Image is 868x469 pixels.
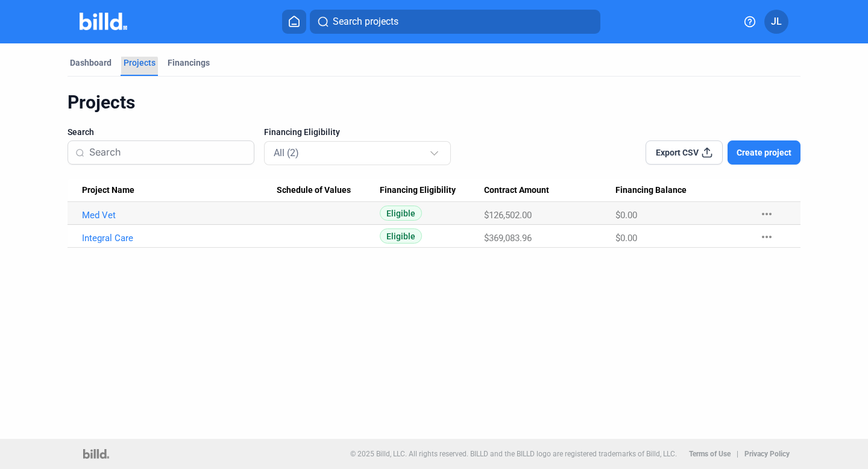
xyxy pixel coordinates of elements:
span: Create project [737,146,791,159]
img: logo [83,449,109,459]
button: Create project [728,140,800,165]
span: Eligible [380,206,422,221]
div: Financing Balance [615,185,747,196]
span: Schedule of Values [277,185,351,196]
span: JL [771,14,782,29]
span: Financing Eligibility [380,185,456,196]
span: Search [68,126,94,138]
img: Billd Company Logo [80,13,127,30]
p: © 2025 Billd, LLC. All rights reserved. BILLD and the BILLD logo are registered trademarks of Bil... [350,450,677,458]
span: Financing Eligibility [264,126,340,138]
span: $0.00 [615,233,637,244]
mat-icon: more_horiz [759,230,774,244]
a: Med Vet [82,210,277,221]
b: Terms of Use [689,450,731,458]
mat-select-trigger: All (2) [274,147,299,159]
span: Financing Balance [615,185,687,196]
span: Project Name [82,185,134,196]
div: Contract Amount [484,185,615,196]
div: Financing Eligibility [380,185,483,196]
div: Project Name [82,185,277,196]
div: Projects [68,91,800,114]
button: JL [764,10,788,34]
div: Dashboard [70,57,112,69]
div: Projects [124,57,156,69]
a: Integral Care [82,233,277,244]
span: Export CSV [656,146,699,159]
b: Privacy Policy [744,450,790,458]
span: Search projects [333,14,398,29]
span: $126,502.00 [484,210,532,221]
span: $369,083.96 [484,233,532,244]
p: | [737,450,738,458]
span: Eligible [380,228,422,244]
input: Search [89,140,247,165]
div: Schedule of Values [277,185,380,196]
mat-icon: more_horiz [759,207,774,221]
button: Export CSV [646,140,723,165]
span: $0.00 [615,210,637,221]
button: Search projects [310,10,600,34]
span: Contract Amount [484,185,549,196]
div: Financings [168,57,210,69]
